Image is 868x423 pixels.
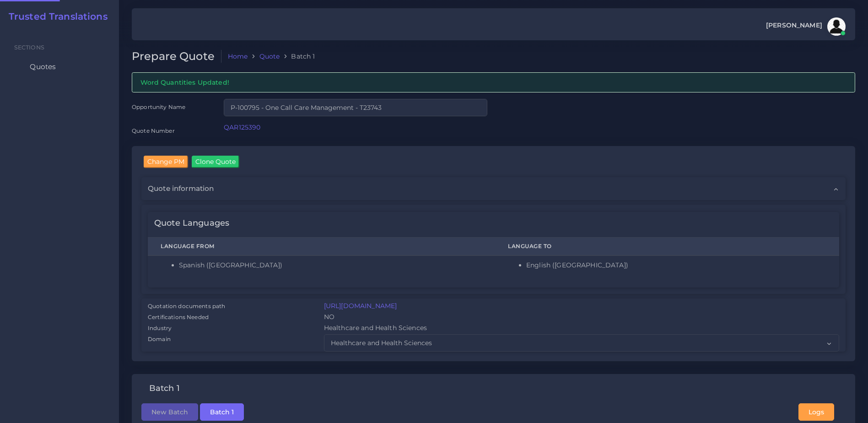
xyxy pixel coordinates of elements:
[154,218,229,228] h4: Quote Languages
[280,52,315,61] li: Batch 1
[526,260,826,270] li: English ([GEOGRAPHIC_DATA])
[200,407,244,416] a: Batch 1
[766,22,822,28] span: [PERSON_NAME]
[132,72,855,92] div: Word Quantities Updated!
[228,52,248,61] a: Home
[14,44,44,51] span: Sections
[141,177,846,200] div: Quote information
[132,103,185,111] label: Opportunity Name
[148,324,172,332] label: Industry
[179,260,482,270] li: Spanish ([GEOGRAPHIC_DATA])
[132,50,221,63] h2: Prepare Quote
[148,238,495,256] th: Language From
[827,17,846,36] img: avatar
[318,323,846,334] div: Healthcare and Health Sciences
[798,403,834,421] button: Logs
[2,11,108,22] a: Trusted Translations
[259,52,280,61] a: Quote
[192,156,239,168] input: Clone Quote
[141,407,198,416] a: New Batch
[30,62,56,72] span: Quotes
[148,184,214,194] span: Quote information
[148,313,209,321] label: Certifications Needed
[224,123,260,131] a: QAR125390
[149,384,180,394] h4: Batch 1
[132,127,175,135] label: Quote Number
[495,238,839,256] th: Language To
[809,408,824,416] span: Logs
[7,57,112,76] a: Quotes
[200,403,244,421] button: Batch 1
[148,335,171,343] label: Domain
[324,302,397,310] a: [URL][DOMAIN_NAME]
[761,17,849,36] a: [PERSON_NAME]avatar
[318,312,846,323] div: NO
[144,156,188,168] input: Change PM
[148,302,225,310] label: Quotation documents path
[141,403,198,421] button: New Batch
